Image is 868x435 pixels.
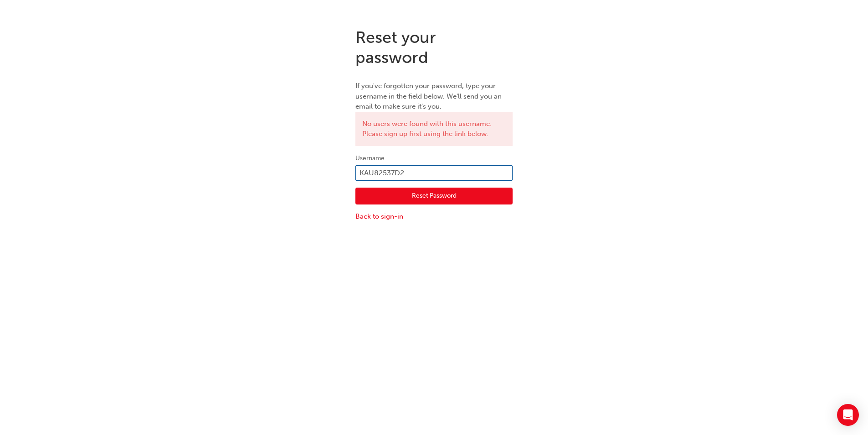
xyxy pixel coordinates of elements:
[355,27,513,67] h1: Reset your password
[355,81,513,112] p: If you've forgotten your password, type your username in the field below. We'll send you an email...
[837,404,859,426] div: Open Intercom Messenger
[355,188,513,205] button: Reset Password
[355,165,513,181] input: Username
[355,153,513,164] label: Username
[355,211,513,222] a: Back to sign-in
[355,112,513,146] div: No users were found with this username. Please sign up first using the link below.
